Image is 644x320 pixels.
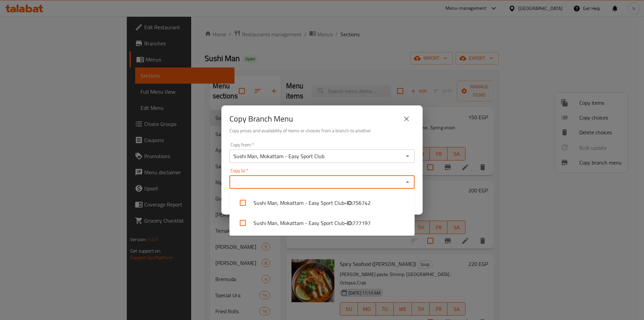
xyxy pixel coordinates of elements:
li: Sushi Man, Mokattam - Easy Sport Club [229,213,415,233]
button: Close [403,177,412,187]
button: close [398,111,415,127]
span: 756742 [353,199,371,207]
button: Open [403,151,412,161]
b: - ID: [344,199,353,207]
h2: Copy Branch Menu [229,113,293,124]
li: Sushi Man, Mokattam - Easy Sport Club [229,193,415,213]
h6: Copy prices and availability of items or choices from a branch to another [229,127,415,134]
span: 777197 [353,219,371,227]
b: - ID: [344,219,353,227]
